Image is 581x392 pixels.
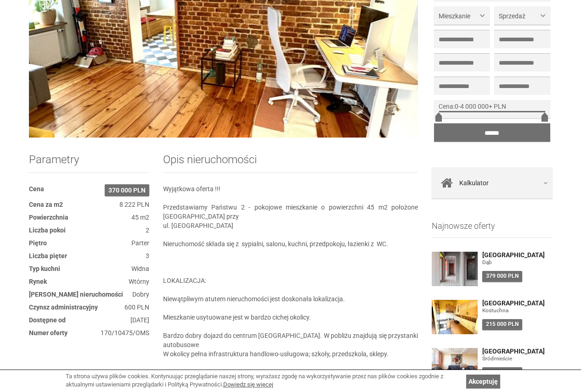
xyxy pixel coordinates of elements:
h2: Parametry [29,154,149,173]
a: [GEOGRAPHIC_DATA] [482,300,553,307]
dt: [PERSON_NAME] nieruchomości [29,290,123,299]
span: Kalkulator [459,177,489,189]
a: [GEOGRAPHIC_DATA] [482,252,553,259]
a: Akceptuję [466,375,500,388]
span: 370 000 PLN [105,184,149,196]
dd: [DATE] [29,315,149,325]
figure: Śródmieście [482,355,553,363]
div: 379 000 PLN [482,271,522,282]
a: Dowiedz się więcej [223,381,273,388]
dt: Czynsz administracyjny [29,303,98,312]
dt: Numer oferty [29,328,68,337]
dd: 8 222 PLN [29,200,149,209]
div: Ta strona używa plików cookies. Kontynuując przeglądanie naszej strony, wyrażasz zgodę na wykorzy... [66,372,462,389]
figure: Dąb [482,259,553,266]
dd: Widna [29,264,149,273]
dt: Cena za m2 [29,200,63,209]
span: 0 [455,103,458,110]
dt: Liczba pokoi [29,226,66,235]
dt: Cena [29,184,44,193]
h3: Najnowsze oferty [432,221,553,238]
h2: Opis nieruchomości [163,154,418,173]
span: Cena: [439,103,455,110]
figure: Kostuchna [482,307,553,315]
div: 430 000 PLN [482,367,522,378]
dd: 3 [29,251,149,260]
dt: Powierzchnia [29,213,68,222]
div: - [434,100,550,118]
dd: Wtórny [29,277,149,286]
dt: Dostępne od [29,315,66,325]
span: Mieszkanie [439,11,478,21]
span: Sprzedaż [499,11,538,21]
dt: Rynek [29,277,47,286]
div: 215 000 PLN [482,319,522,330]
span: 4 000 000+ PLN [460,103,506,110]
dd: 170/10475/OMS [29,328,149,337]
dt: Liczba pięter [29,251,67,260]
dd: 2 [29,226,149,235]
button: Mieszkanie [434,6,490,25]
dt: Piętro [29,238,47,248]
dd: 45 m2 [29,213,149,222]
button: Sprzedaż [494,6,550,25]
dt: Typ kuchni [29,264,60,273]
dd: Parter [29,238,149,248]
a: [GEOGRAPHIC_DATA] [482,348,553,355]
